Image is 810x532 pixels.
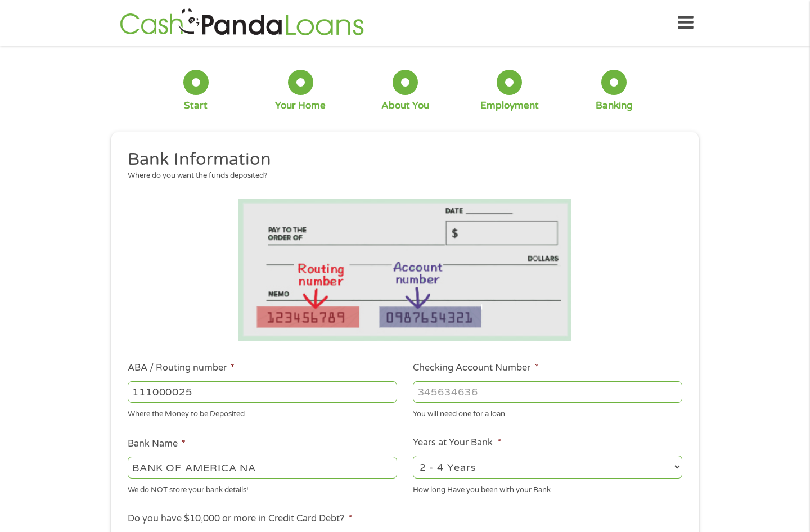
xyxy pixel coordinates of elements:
[128,170,674,182] div: Where do you want the funds deposited?
[128,381,397,403] input: 263177916
[381,100,429,112] div: About You
[413,362,538,374] label: Checking Account Number
[128,438,186,450] label: Bank Name
[413,405,682,420] div: You will need one for a loan.
[128,513,352,525] label: Do you have $10,000 or more in Credit Card Debt?
[128,148,674,171] h2: Bank Information
[480,100,539,112] div: Employment
[128,405,397,420] div: Where the Money to be Deposited
[596,100,633,112] div: Banking
[413,437,501,449] label: Years at Your Bank
[116,7,367,39] img: GetLoanNow Logo
[275,100,326,112] div: Your Home
[413,480,682,495] div: How long Have you been with your Bank
[184,100,208,112] div: Start
[128,362,235,374] label: ABA / Routing number
[238,199,571,341] img: Routing number location
[413,381,682,403] input: 345634636
[128,480,397,495] div: We do NOT store your bank details!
